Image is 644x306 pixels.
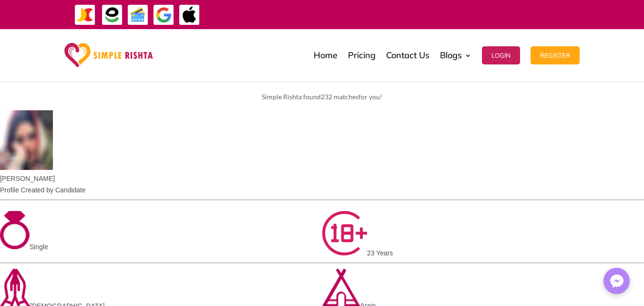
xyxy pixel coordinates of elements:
img: ApplePay-icon [179,4,200,26]
img: JazzCash-icon [74,4,96,26]
span: 23 Years [367,249,393,257]
a: Blogs [440,32,471,79]
img: Messenger [607,272,626,291]
a: Login [482,32,520,79]
a: Register [531,32,580,79]
a: Home [314,32,337,79]
button: Register [531,46,580,64]
span: Simple Rishta found for you! [262,93,382,101]
img: Credit Cards [127,4,149,26]
span: 232 matches [321,93,358,101]
a: Contact Us [386,32,429,79]
img: GooglePay-icon [153,4,174,26]
span: Single [30,243,48,251]
img: EasyPaisa-icon [102,4,123,26]
a: Pricing [348,32,376,79]
button: Login [482,46,520,64]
